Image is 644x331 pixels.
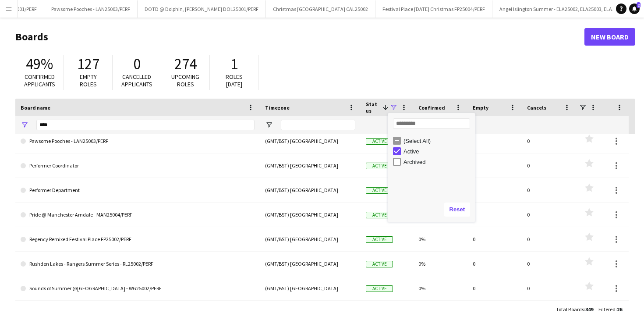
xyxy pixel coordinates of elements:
button: Festival Place [DATE] Christmas FP25004/PERF [375,0,492,18]
div: 0% [413,252,467,276]
a: Sounds of Summer @[GEOGRAPHIC_DATA] - WG25002/PERF [21,276,255,301]
a: 2 [629,4,640,14]
span: Confirmed [418,104,445,111]
a: Performer Coordinator [21,153,255,178]
span: 274 [174,54,197,74]
div: 0 [522,252,576,276]
span: Filtered [598,306,616,313]
span: 49% [26,54,53,74]
button: Reset [444,203,470,217]
span: Upcoming roles [171,73,199,88]
span: 26 [617,306,622,313]
div: 0 [522,129,576,153]
h1: Boards [15,30,584,43]
div: 0 [522,153,576,178]
div: (GMT/BST) [GEOGRAPHIC_DATA] [260,227,361,251]
div: : [598,301,622,318]
a: Pawsome Pooches - LAN25003/PERF [21,129,255,153]
button: Open Filter Menu [265,121,273,129]
div: (GMT/BST) [GEOGRAPHIC_DATA] [260,276,361,300]
div: 0 [467,153,522,178]
div: 0 [467,227,522,251]
div: Filter List [388,135,475,167]
div: (GMT/BST) [GEOGRAPHIC_DATA] [260,178,361,202]
div: 0 [467,129,522,153]
div: (GMT/BST) [GEOGRAPHIC_DATA] [260,203,361,227]
span: 1 [230,54,238,74]
div: 0 [522,227,576,251]
span: 127 [77,54,99,74]
a: Performer Department [21,178,255,203]
div: Archived [403,159,473,165]
button: Pawsome Pooches - LAN25003/PERF [44,0,138,18]
span: 2 [637,2,640,8]
span: Active [366,187,393,194]
div: 0 [522,203,576,227]
a: Rushden Lakes - Rangers Summer Series - RL25002/PERF [21,252,255,276]
a: Regency Remixed Festival Place FP25002/PERF [21,227,255,252]
div: (GMT/BST) [GEOGRAPHIC_DATA] [260,252,361,276]
div: 0 [467,276,522,300]
div: 0% [413,227,467,251]
span: Active [366,212,393,218]
button: Christmas [GEOGRAPHIC_DATA] CAL25002 [266,0,375,18]
span: Total Boards [556,306,584,313]
span: Active [366,285,393,292]
span: Empty [473,104,488,111]
div: 0 [467,178,522,202]
span: Active [366,163,393,169]
button: DOTD @ Dolphin, [PERSON_NAME] DOL25001/PERF [138,0,266,18]
div: (Select All) [403,138,473,144]
span: Empty roles [80,73,97,88]
span: Cancelled applicants [121,73,152,88]
span: Status [366,101,379,114]
div: 0 [467,203,522,227]
div: Column Filter [388,113,475,222]
span: Active [366,236,393,243]
span: Confirmed applicants [24,73,55,88]
div: (GMT/BST) [GEOGRAPHIC_DATA] [260,129,361,153]
a: New Board [584,28,635,46]
div: (GMT/BST) [GEOGRAPHIC_DATA] [260,153,361,178]
div: 0 [522,178,576,202]
span: Timezone [265,104,290,111]
input: Timezone Filter Input [281,120,355,130]
span: Active [366,138,393,145]
div: 0 [467,252,522,276]
div: 0 [522,276,576,300]
input: Board name Filter Input [36,120,255,130]
span: Roles [DATE] [226,73,243,88]
input: Search filter values [393,118,470,129]
a: Pride @ Manchester Arndale - MAN25004/PERF [21,203,255,227]
span: 0 [133,54,141,74]
span: Cancels [527,104,546,111]
div: 0% [413,276,467,300]
div: : [556,301,593,318]
span: Board name [21,104,50,111]
button: Open Filter Menu [21,121,28,129]
span: 349 [585,306,593,313]
div: Active [403,148,473,155]
span: Active [366,261,393,267]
